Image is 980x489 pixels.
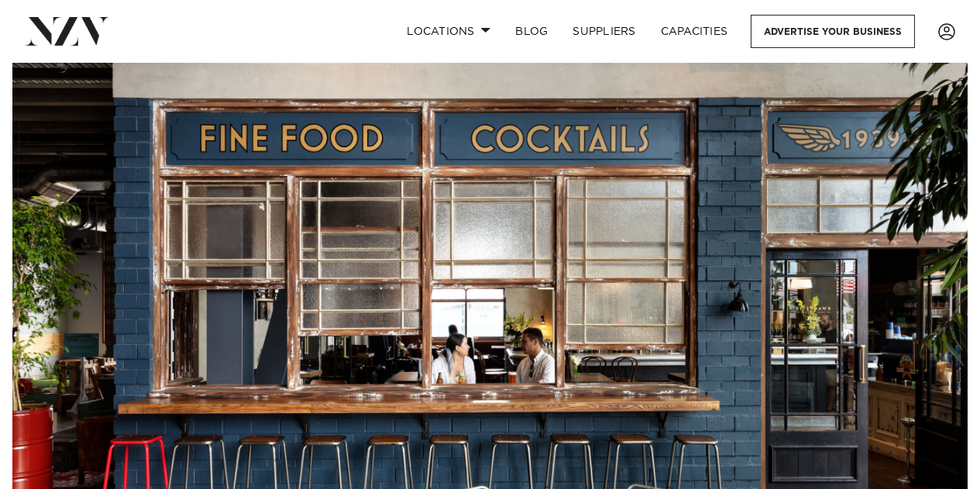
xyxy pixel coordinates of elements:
[560,15,648,48] a: SUPPLIERS
[25,17,109,45] img: nzv-logo.png
[751,15,915,48] a: Advertise your business
[648,15,741,48] a: Capacities
[394,15,503,48] a: Locations
[503,15,560,48] a: BLOG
